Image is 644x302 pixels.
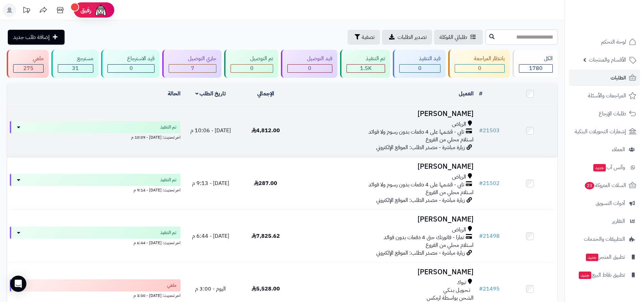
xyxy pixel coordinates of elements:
[584,181,626,190] span: السلات المتروكة
[347,65,385,72] div: 1467
[434,30,483,45] a: طلباتي المُوكلة
[479,126,500,135] a: #21503
[160,229,176,236] span: تم التنفيذ
[368,128,464,136] span: تابي - قسّمها على 4 دفعات بدون رسوم ولا فوائد
[569,177,640,193] a: السلات المتروكة23
[296,268,474,276] h3: [PERSON_NAME]
[191,64,194,72] span: 7
[360,64,372,72] span: 1.5K
[452,226,466,234] span: الرياض
[288,65,332,72] div: 0
[569,123,640,140] a: إشعارات التحويلات البنكية
[252,232,280,240] span: 7,825.62
[584,234,625,244] span: التطبيقات والخدمات
[612,216,625,226] span: التقارير
[192,232,229,240] span: [DATE] - 6:44 م
[347,55,385,63] div: تم التنفيذ
[519,55,553,63] div: الكل
[569,231,640,247] a: التطبيقات والخدمات
[569,141,640,158] a: العملاء
[457,279,466,286] span: تبوك
[384,234,464,241] span: تمارا - فاتورتك حتى 4 دفعات بدون فوائد
[257,90,274,98] a: الإجمالي
[455,65,505,72] div: 0
[398,33,427,41] span: تصدير الطلبات
[479,232,500,240] a: #21498
[223,50,280,78] a: تم التوصيل 0
[569,34,640,50] a: لوحة التحكم
[593,164,606,171] span: جديد
[5,50,50,78] a: ملغي 275
[376,249,465,257] span: زيارة مباشرة - مصدر الطلب: الموقع الإلكتروني
[376,143,465,152] span: زيارة مباشرة - مصدر الطلب: الموقع الإلكتروني
[589,55,626,65] span: الأقسام والمنتجات
[368,181,464,189] span: تابي - قسّمها على 4 دفعات بدون رسوم ولا فوائد
[447,50,511,78] a: بانتظار المراجعة 0
[308,64,311,72] span: 0
[296,163,474,170] h3: [PERSON_NAME]
[612,145,625,154] span: العملاء
[100,50,161,78] a: قيد الاسترجاع 0
[585,182,595,189] span: 23
[18,3,35,19] a: تحديثات المنصة
[391,50,447,78] a: قيد التنفيذ 0
[287,55,332,63] div: قيد التوصيل
[459,90,474,98] a: العميل
[13,55,44,63] div: ملغي
[478,64,481,72] span: 0
[569,213,640,229] a: التقارير
[569,106,640,122] a: طلبات الإرجاع
[50,50,100,78] a: مسترجع 31
[252,126,280,135] span: 4,812.00
[511,50,559,78] a: الكل1780
[455,55,505,63] div: بانتظار المراجعة
[161,50,223,78] a: جاري التوصيل 7
[169,65,216,72] div: 7
[452,120,466,128] span: الرياض
[569,70,640,86] a: الطلبات
[169,55,217,63] div: جاري التوصيل
[585,252,625,262] span: تطبيق المتجر
[593,163,625,172] span: وآتس آب
[348,30,380,45] button: تصفية
[601,37,626,47] span: لوحة التحكم
[586,254,598,261] span: جديد
[339,50,392,78] a: تم التنفيذ 1.5K
[362,33,375,41] span: تصفية
[479,232,483,240] span: #
[479,285,483,293] span: #
[575,127,626,136] span: إشعارات التحويلات البنكية
[108,65,154,72] div: 0
[195,90,226,98] a: تاريخ الطلب
[427,294,474,302] span: الشحن بواسطة ارمكس
[8,30,65,45] a: إضافة طلب جديد
[376,196,465,204] span: زيارة مباشرة - مصدر الطلب: الموقع الإلكتروني
[280,50,339,78] a: قيد التوصيل 0
[579,272,591,279] span: جديد
[426,188,474,196] span: استلام محلي من الفروع
[569,267,640,283] a: تطبيق نقاط البيعجديد
[13,33,50,41] span: إضافة طلب جديد
[479,90,482,98] a: #
[611,73,626,83] span: الطلبات
[439,33,467,41] span: طلباتي المُوكلة
[578,270,625,280] span: تطبيق نقاط البيع
[479,179,483,187] span: #
[296,215,474,223] h3: [PERSON_NAME]
[58,55,94,63] div: مسترجع
[418,64,422,72] span: 0
[129,64,133,72] span: 0
[108,55,154,63] div: قيد الاسترجاع
[599,109,626,118] span: طلبات الإرجاع
[10,239,181,246] div: اخر تحديث: [DATE] - 6:44 م
[10,186,181,193] div: اخر تحديث: [DATE] - 9:14 م
[58,65,93,72] div: 31
[231,55,273,63] div: تم التوصيل
[598,16,638,30] img: logo-2.png
[426,136,474,144] span: استلام محلي من الفروع
[569,88,640,104] a: المراجعات والأسئلة
[382,30,432,45] a: تصدير الطلبات
[426,241,474,249] span: استلام محلي من الفروع
[569,159,640,176] a: وآتس آبجديد
[190,126,231,135] span: [DATE] - 10:06 م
